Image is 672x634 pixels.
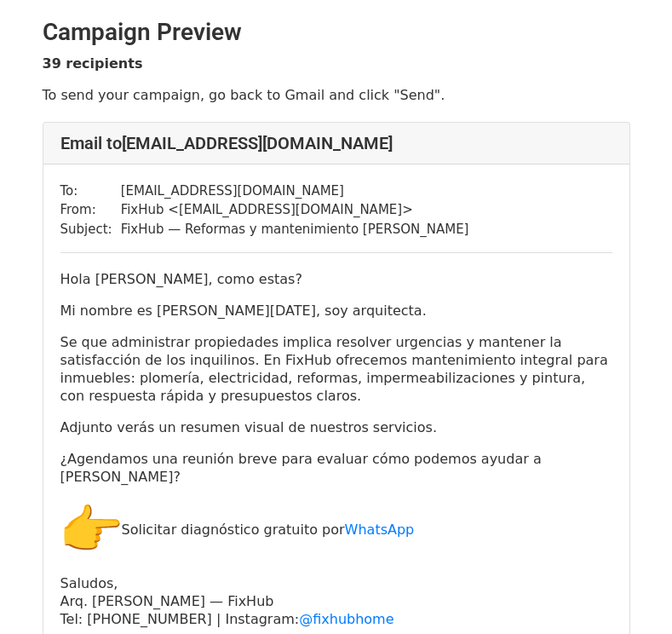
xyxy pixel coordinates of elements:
td: To: [60,182,121,201]
p: Solicitar diagnóstico gratuito por [60,499,612,561]
p: Mi nombre es [PERSON_NAME][DATE], soy arquitecta. [60,302,612,320]
td: FixHub — Reformas y mantenimiento [PERSON_NAME] [121,220,469,239]
td: FixHub < [EMAIL_ADDRESS][DOMAIN_NAME] > [121,200,469,220]
h4: Email to [EMAIL_ADDRESS][DOMAIN_NAME] [60,133,612,153]
p: To send your campaign, go back to Gmail and click "Send". [43,86,630,104]
td: Subject: [60,220,121,239]
strong: 39 recipients [43,55,143,72]
td: From: [60,200,121,220]
img: 👉 [60,499,122,561]
p: Se que administrar propiedades implica resolver urgencias y mantener la satisfacción de los inqui... [60,333,612,405]
p: Hola [PERSON_NAME], como estas? [60,270,612,288]
p: Adjunto verás un resumen visual de nuestros servicios. [60,418,612,436]
a: @fixhubhome [299,611,393,627]
p: ¿Agendamos una reunión breve para evaluar cómo podemos ayudar a [PERSON_NAME]? [60,450,612,486]
h2: Campaign Preview [43,18,630,47]
td: [EMAIL_ADDRESS][DOMAIN_NAME] [121,182,469,201]
a: WhatsApp [345,522,415,538]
